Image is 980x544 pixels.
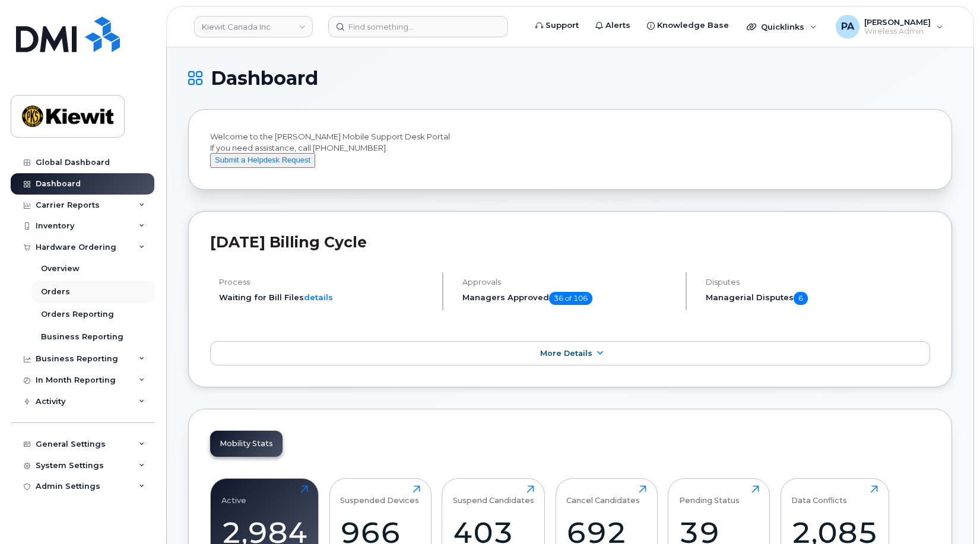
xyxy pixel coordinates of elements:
[219,292,432,303] li: Waiting for Bill Files
[210,233,930,251] h2: [DATE] Billing Cycle
[706,278,930,287] h4: Disputes
[791,485,847,505] div: Data Conflicts
[210,153,315,168] button: Submit a Helpdesk Request
[928,492,971,535] iframe: Messenger Launcher
[211,69,318,87] span: Dashboard
[462,278,675,287] h4: Approvals
[540,349,592,358] span: More Details
[549,292,592,305] span: 36 of 106
[706,292,930,305] h5: Managerial Disputes
[679,485,740,505] div: Pending Status
[304,292,333,302] a: details
[340,485,419,505] div: Suspended Devices
[566,485,640,505] div: Cancel Candidates
[210,155,315,164] a: Submit a Helpdesk Request
[462,292,675,305] h5: Managers Approved
[210,131,930,168] div: Welcome to the [PERSON_NAME] Mobile Support Desk Portal If you need assistance, call [PHONE_NUMBER].
[221,485,246,505] div: Active
[794,292,808,305] span: 6
[453,485,534,505] div: Suspend Candidates
[219,278,432,287] h4: Process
